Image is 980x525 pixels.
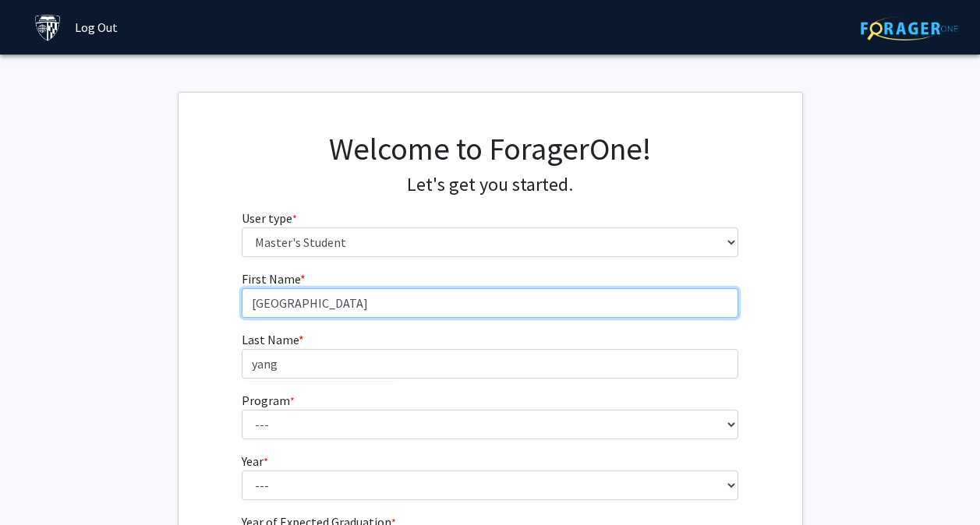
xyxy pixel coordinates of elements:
[242,271,300,287] span: First Name
[861,16,958,41] img: ForagerOne Logo
[242,209,297,227] label: User type
[242,391,295,410] label: Program
[242,332,299,347] span: Last Name
[242,174,738,196] h4: Let's get you started.
[242,130,738,167] h1: Welcome to ForagerOne!
[242,452,268,470] label: Year
[12,455,66,513] iframe: Chat
[34,14,62,41] img: Johns Hopkins University Logo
